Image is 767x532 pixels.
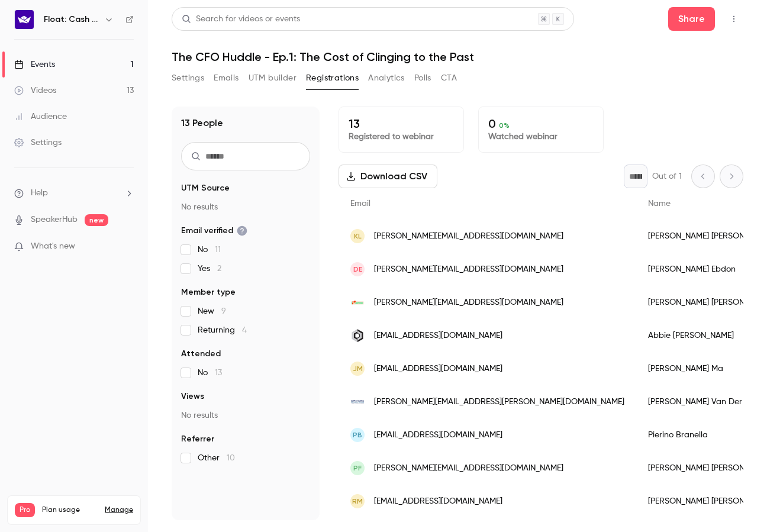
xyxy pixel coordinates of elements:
[374,396,624,408] span: [PERSON_NAME][EMAIL_ADDRESS][PERSON_NAME][DOMAIN_NAME]
[350,328,365,343] img: spwealth.com.au
[215,369,222,377] span: 13
[350,295,365,309] img: ayrloom.com
[349,117,454,131] p: 13
[353,430,362,440] span: PB
[42,505,98,515] span: Plan usage
[306,69,359,88] button: Registrations
[198,263,221,275] span: Yes
[374,330,502,342] span: [EMAIL_ADDRESS][DOMAIN_NAME]
[668,7,715,31] button: Share
[31,187,48,199] span: Help
[648,199,671,208] span: Name
[414,69,431,88] button: Polls
[15,503,35,517] span: Pro
[488,131,594,143] p: Watched webinar
[350,395,365,409] img: armada-technologies.co.uk
[249,69,297,88] button: UTM builder
[374,462,563,475] span: [PERSON_NAME][EMAIL_ADDRESS][DOMAIN_NAME]
[198,452,235,464] span: Other
[198,367,222,379] span: No
[198,244,221,256] span: No
[181,182,310,464] section: facet-groups
[353,363,363,374] span: JM
[14,85,56,96] div: Videos
[181,116,223,130] h1: 13 People
[354,231,362,241] span: KL
[181,410,310,421] p: No results
[14,59,55,70] div: Events
[181,286,236,298] span: Member type
[14,187,134,199] li: help-dropdown-opener
[353,264,362,275] span: DE
[181,201,310,213] p: No results
[181,433,214,445] span: Referrer
[181,182,230,194] span: UTM Source
[172,50,743,64] h1: The CFO Huddle - Ep.1: The Cost of Clinging to the Past
[217,265,221,273] span: 2
[488,117,594,131] p: 0
[374,263,563,276] span: [PERSON_NAME][EMAIL_ADDRESS][DOMAIN_NAME]
[181,225,247,237] span: Email verified
[198,324,247,336] span: Returning
[374,230,563,243] span: [PERSON_NAME][EMAIL_ADDRESS][DOMAIN_NAME]
[105,505,133,515] a: Manage
[31,240,75,253] span: What's new
[181,391,204,402] span: Views
[44,14,99,25] h6: Float: Cash Flow Intelligence Series
[374,363,502,375] span: [EMAIL_ADDRESS][DOMAIN_NAME]
[172,69,204,88] button: Settings
[499,121,510,130] span: 0 %
[374,495,502,508] span: [EMAIL_ADDRESS][DOMAIN_NAME]
[214,69,239,88] button: Emails
[221,307,226,315] span: 9
[441,69,457,88] button: CTA
[181,348,221,360] span: Attended
[198,305,226,317] span: New
[652,170,682,182] p: Out of 1
[352,496,363,507] span: RM
[182,13,300,25] div: Search for videos or events
[227,454,235,462] span: 10
[374,296,563,309] span: [PERSON_NAME][EMAIL_ADDRESS][DOMAIN_NAME]
[85,214,108,226] span: new
[14,137,62,149] div: Settings
[242,326,247,334] span: 4
[368,69,405,88] button: Analytics
[31,214,78,226] a: SpeakerHub
[349,131,454,143] p: Registered to webinar
[350,199,370,208] span: Email
[215,246,221,254] span: 11
[374,429,502,441] span: [EMAIL_ADDRESS][DOMAIN_NAME]
[14,111,67,122] div: Audience
[15,10,34,29] img: Float: Cash Flow Intelligence Series
[353,463,362,473] span: PF
[339,165,437,188] button: Download CSV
